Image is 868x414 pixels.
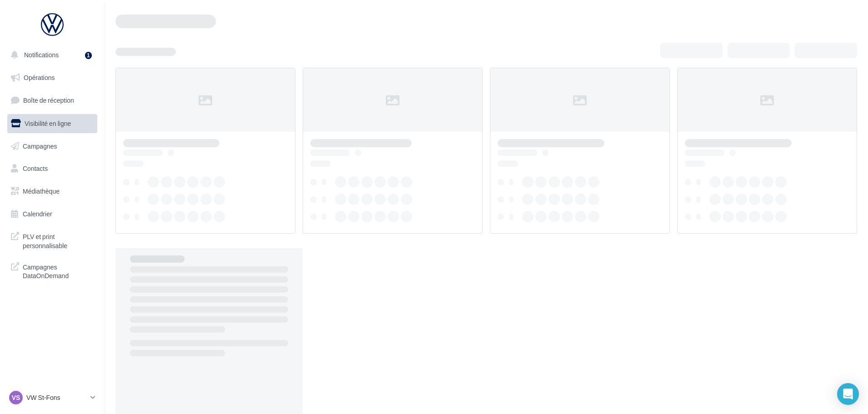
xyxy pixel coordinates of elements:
div: 1 [85,52,92,59]
a: Opérations [5,68,99,87]
a: Calendrier [5,205,99,224]
span: Calendrier [23,210,52,218]
a: PLV et print personnalisable [5,227,99,254]
span: Campagnes [23,142,57,150]
a: VS VW St-Fons [7,389,97,406]
span: PLV et print personnalisable [23,230,94,250]
span: Médiathèque [23,187,60,195]
a: Campagnes DataOnDemand [5,257,99,284]
span: Campagnes DataOnDemand [23,261,94,280]
span: Notifications [24,51,59,59]
a: Contacts [5,159,99,178]
span: Visibilité en ligne [25,120,71,127]
a: Médiathèque [5,182,99,201]
span: VS [12,393,20,402]
button: Notifications 1 [5,45,95,65]
span: Boîte de réception [23,96,74,104]
span: Contacts [23,165,48,172]
a: Visibilité en ligne [5,114,99,133]
p: VW St-Fons [26,393,87,402]
div: Open Intercom Messenger [837,383,859,405]
a: Boîte de réception [5,90,99,110]
span: Opérations [24,74,55,81]
a: Campagnes [5,137,99,156]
